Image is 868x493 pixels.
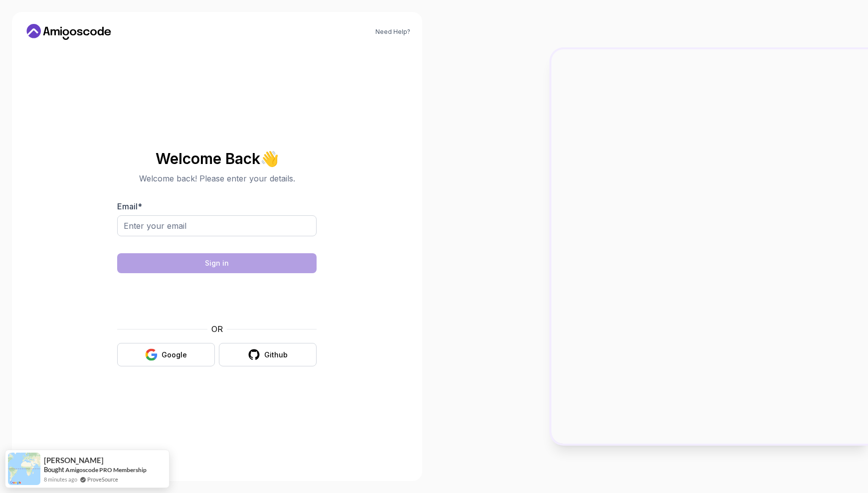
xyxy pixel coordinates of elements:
p: Welcome back! Please enter your details. [117,172,317,184]
a: Amigoscode PRO Membership [65,466,147,474]
label: Email * [117,201,142,211]
span: [PERSON_NAME] [44,456,104,465]
a: Need Help? [375,28,410,36]
button: Sign in [117,253,317,273]
div: Google [162,350,187,360]
a: Home link [24,24,114,40]
img: Amigoscode Dashboard [551,49,868,444]
input: Enter your email [117,215,317,236]
span: 8 minutes ago [44,475,77,484]
button: Google [117,343,215,366]
p: OR [211,323,223,335]
a: ProveSource [87,476,118,483]
div: Github [264,350,288,360]
div: Sign in [205,258,229,268]
span: Bought [44,466,64,474]
button: Github [219,343,317,366]
img: provesource social proof notification image [8,453,40,485]
h2: Welcome Back [117,151,317,166]
span: 👋 [260,151,279,166]
iframe: Widget contenant une case à cocher pour le défi de sécurité hCaptcha [142,279,292,317]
